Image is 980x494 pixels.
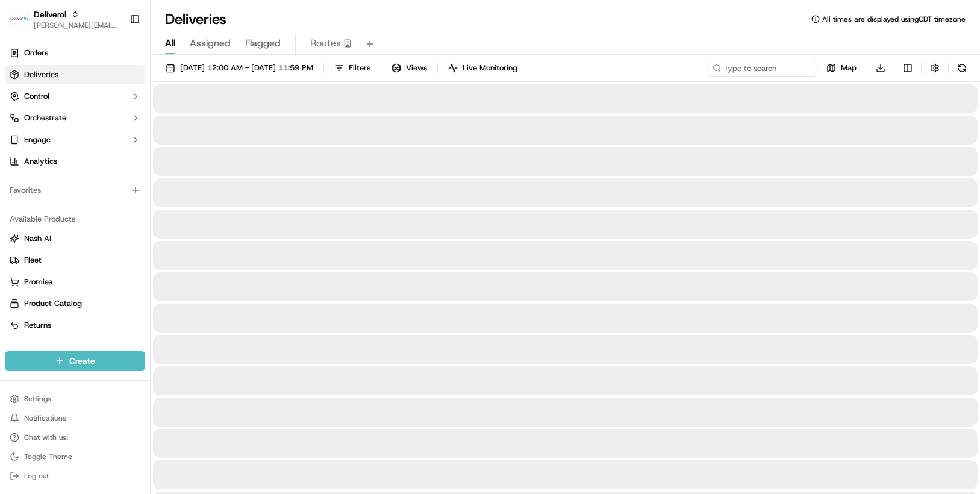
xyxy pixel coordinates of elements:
button: Product Catalog [5,294,145,313]
button: Log out [5,467,145,484]
a: Returns [10,320,140,331]
a: Deliveries [5,65,145,84]
button: Notifications [5,410,145,427]
div: Favorites [5,181,145,200]
button: Fleet [5,251,145,270]
button: Live Monitoring [443,60,523,77]
button: [PERSON_NAME][EMAIL_ADDRESS][PERSON_NAME][DOMAIN_NAME] [34,20,120,30]
span: All times are displayed using CDT timezone [822,14,966,24]
button: Control [5,87,145,106]
button: Filters [329,60,376,77]
span: Control [24,91,49,102]
img: Deliverol [10,11,29,28]
button: Returns [5,316,145,335]
span: Flagged [245,36,281,51]
button: Toggle Theme [5,448,145,465]
span: Routes [310,36,341,51]
span: Live Monitoring [463,63,517,73]
span: Log out [24,471,49,481]
span: Map [841,63,857,73]
span: Views [406,63,427,73]
button: Engage [5,130,145,149]
h1: Deliveries [165,10,226,29]
span: Analytics [24,156,57,167]
a: Nash AI [10,233,140,244]
a: Fleet [10,255,140,266]
a: Orders [5,43,145,63]
button: Orchestrate [5,108,145,128]
button: Chat with us! [5,429,145,446]
span: [DATE] 12:00 AM - [DATE] 11:59 PM [180,63,313,73]
span: Toggle Theme [24,452,72,461]
span: Product Catalog [24,298,82,309]
span: Returns [24,320,51,331]
span: Nash AI [24,233,51,244]
span: All [165,36,175,51]
span: Deliveries [24,69,58,80]
span: Notifications [24,413,66,423]
button: Deliverol [34,8,66,20]
a: Promise [10,277,140,287]
a: Analytics [5,152,145,171]
div: Available Products [5,210,145,229]
button: Nash AI [5,229,145,248]
button: DeliverolDeliverol[PERSON_NAME][EMAIL_ADDRESS][PERSON_NAME][DOMAIN_NAME] [5,5,125,34]
button: Map [821,60,862,77]
span: Filters [349,63,370,73]
span: Orchestrate [24,113,66,123]
button: Views [386,60,432,77]
span: Settings [24,394,51,404]
button: [DATE] 12:00 AM - [DATE] 11:59 PM [160,60,319,77]
span: Create [69,355,95,367]
a: Product Catalog [10,298,140,309]
input: Type to search [708,60,816,77]
span: Orders [24,48,48,58]
span: Fleet [24,255,42,266]
button: Promise [5,272,145,292]
button: Settings [5,390,145,407]
span: Assigned [190,36,231,51]
span: Chat with us! [24,433,68,442]
button: Refresh [953,60,970,77]
button: Create [5,351,145,370]
span: Engage [24,134,51,145]
span: Promise [24,277,52,287]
